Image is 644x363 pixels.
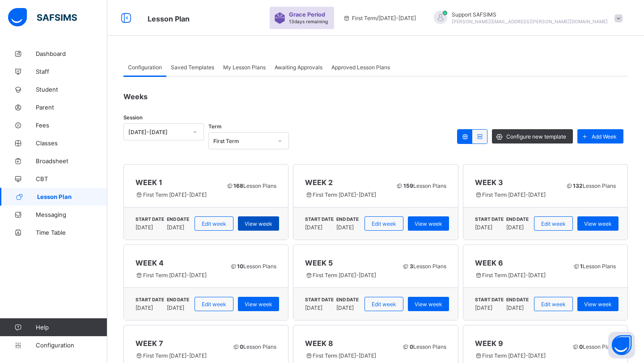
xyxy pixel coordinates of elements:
img: safsims [8,8,77,27]
span: Fees [36,122,107,129]
span: [DATE] [305,304,331,311]
b: 132 [573,182,583,189]
span: [DATE] [167,304,186,311]
span: END DATE [167,297,189,302]
span: Configuration [128,64,162,71]
span: View week [415,220,442,227]
span: First Term [DATE]-[DATE] [305,191,386,198]
span: Time Table [36,229,107,236]
span: Support SAFSIMS [452,11,608,18]
span: Configuration [36,342,107,349]
span: View week [584,301,612,308]
span: Lesson Plans [402,263,446,270]
span: WEEK 3 [475,178,556,187]
span: View week [245,301,272,308]
span: Messaging [36,211,107,218]
span: Lesson Plans [226,182,277,189]
span: Dashboard [36,50,107,57]
span: Awaiting Approvals [275,64,322,71]
b: 168 [233,182,243,189]
b: 1 [580,263,583,270]
span: [DATE] [506,224,526,231]
span: CBT [36,175,107,182]
span: Term [208,123,221,130]
span: Add Week [592,133,617,140]
span: Approved Lesson Plans [331,64,390,71]
span: First Term [DATE]-[DATE] [305,272,392,279]
span: First Term [DATE]-[DATE] [475,272,563,279]
span: [DATE] [475,304,501,311]
span: Lesson Plan [37,193,107,200]
span: [DATE] [336,224,356,231]
span: START DATE [475,297,504,302]
span: START DATE [136,297,164,302]
div: First Term [213,138,272,144]
span: [DATE] [167,224,186,231]
span: END DATE [336,216,359,222]
span: Saved Templates [171,64,214,71]
b: 159 [403,182,413,189]
img: sticker-purple.71386a28dfed39d6af7621340158ba97.svg [274,13,285,24]
span: END DATE [506,297,529,302]
span: First Term [DATE]-[DATE] [136,352,223,359]
span: WEEK 1 [136,178,216,187]
span: View week [415,301,442,308]
span: WEEK 4 [136,258,220,267]
span: END DATE [167,216,189,222]
span: [DATE] [136,224,161,231]
span: session/term information [343,15,416,21]
span: First Term [DATE]-[DATE] [136,272,220,279]
span: START DATE [305,297,334,302]
span: Edit week [541,301,566,308]
span: Edit week [372,301,396,308]
b: 10 [237,263,243,270]
span: Edit week [202,220,226,227]
div: [DATE]-[DATE] [128,129,187,135]
span: [DATE] [336,304,356,311]
span: [DATE] [506,304,526,311]
span: Edit week [372,220,396,227]
span: Staff [36,68,107,75]
b: 3 [410,263,413,270]
span: START DATE [136,216,164,222]
span: 13 days remaining [289,19,328,24]
b: 0 [240,343,243,350]
span: END DATE [506,216,529,222]
span: View week [245,220,272,227]
b: 0 [410,343,413,350]
span: WEEK 5 [305,258,392,267]
span: Lesson Plans [565,182,616,189]
span: Edit week [202,301,226,308]
span: Lesson Plans [572,263,616,270]
span: Grace Period [289,11,325,18]
span: Parent [36,104,107,111]
span: Lesson Plans [233,343,277,350]
span: [DATE] [136,304,161,311]
span: My Lesson Plans [223,64,266,71]
span: [PERSON_NAME][EMAIL_ADDRESS][PERSON_NAME][DOMAIN_NAME] [452,19,608,24]
span: START DATE [305,216,334,222]
span: [DATE] [305,224,331,231]
span: [DATE] [475,224,501,231]
span: Lesson Plans [230,263,277,270]
span: First Term [DATE]-[DATE] [475,191,556,198]
span: WEEK 6 [475,258,563,267]
span: Lesson Plan [148,14,190,23]
span: View week [584,220,612,227]
span: Weeks [123,92,148,101]
span: START DATE [475,216,504,222]
b: 0 [579,343,583,350]
span: Edit week [541,220,566,227]
span: Lesson Plans [402,343,446,350]
span: Student [36,86,107,93]
span: WEEK 2 [305,178,386,187]
span: First Term [DATE]-[DATE] [475,352,562,359]
span: Lesson Plans [396,182,446,189]
button: Open asap [608,332,635,359]
span: Broadsheet [36,157,107,165]
span: Session [123,114,143,121]
span: First Term [DATE]-[DATE] [305,352,392,359]
span: WEEK 8 [305,339,392,348]
span: END DATE [336,297,359,302]
span: WEEK 9 [475,339,562,348]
